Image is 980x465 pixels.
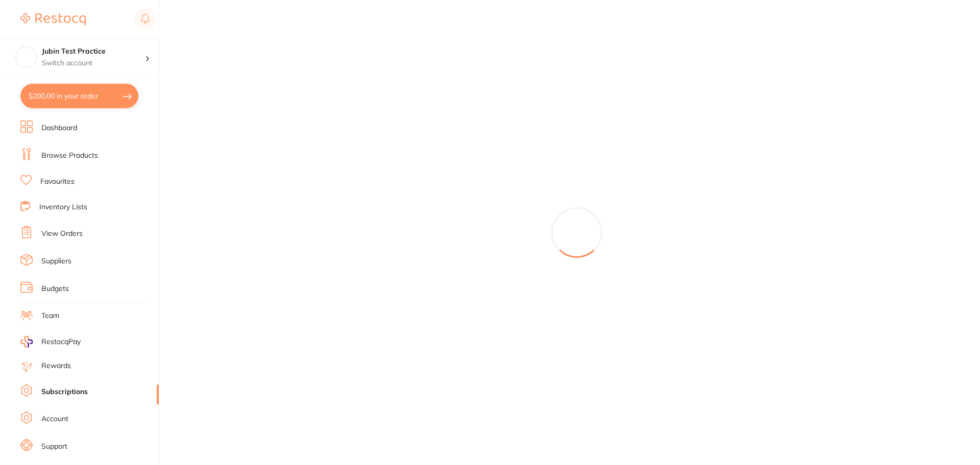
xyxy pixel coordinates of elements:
[20,13,86,26] img: Restocq Logo
[41,256,71,266] a: Suppliers
[16,47,36,67] img: Jubin Test Practice
[41,361,71,371] a: Rewards
[20,336,81,348] a: RestocqPay
[41,151,98,161] a: Browse Products
[40,177,75,187] a: Favourites
[20,336,33,348] img: RestocqPay
[20,8,86,31] a: Restocq Logo
[41,123,77,133] a: Dashboard
[41,387,88,397] a: Subscriptions
[41,337,81,347] span: RestocqPay
[41,311,59,321] a: Team
[41,284,69,294] a: Budgets
[42,46,145,57] h4: Jubin Test Practice
[41,229,83,239] a: View Orders
[41,414,68,424] a: Account
[39,202,87,212] a: Inventory Lists
[20,84,138,108] button: $200.00 in your order
[41,442,67,452] a: Support
[42,58,145,68] p: Switch account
